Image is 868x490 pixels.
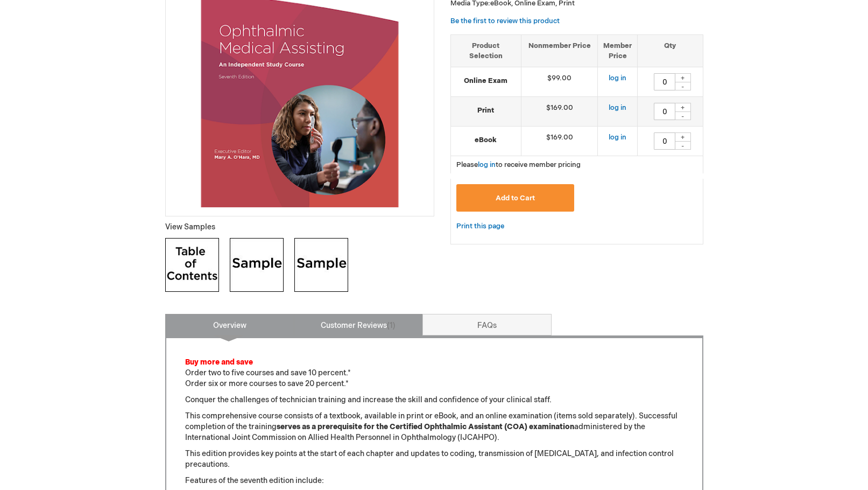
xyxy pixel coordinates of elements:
strong: Online Exam [456,76,516,86]
a: Overview [165,314,294,335]
img: Click to view [165,238,219,292]
td: $99.00 [521,67,598,97]
div: + [675,73,691,82]
p: This comprehensive course consists of a textbook, available in print or eBook, and an online exam... [185,411,683,443]
input: Qty [654,73,675,90]
img: Click to view [230,238,284,292]
strong: serves as a prerequisite for the Certified Ophthalmic Assistant (COA) examination [277,422,574,431]
a: Print this page [456,220,504,233]
div: - [675,111,691,120]
td: $169.00 [521,127,598,156]
th: Product Selection [451,34,521,67]
a: Customer Reviews1 [294,314,423,335]
button: Add to Cart [456,184,575,212]
a: log in [609,133,626,142]
p: Order two to five courses and save 10 percent.* Order six or more courses to save 20 percent.* [185,357,683,389]
p: Conquer the challenges of technician training and increase the skill and confidence of your clini... [185,395,683,405]
strong: Print [456,106,516,116]
strong: eBook [456,135,516,145]
img: Click to view [294,238,348,292]
a: log in [609,103,626,112]
th: Nonmember Price [521,34,598,67]
input: Qty [654,103,675,120]
input: Qty [654,132,675,150]
a: log in [609,74,626,82]
font: Buy more and save [185,358,253,367]
div: - [675,82,691,90]
div: + [675,132,691,142]
a: FAQs [422,314,552,335]
span: Please to receive member pricing [456,160,581,169]
p: This edition provides key points at the start of each chapter and updates to coding, transmission... [185,449,683,470]
div: + [675,103,691,112]
th: Member Price [598,34,638,67]
div: - [675,141,691,150]
p: View Samples [165,222,434,233]
p: Features of the seventh edition include: [185,475,683,486]
span: 1 [387,321,396,330]
a: Be the first to review this product [450,17,560,25]
a: log in [478,160,496,169]
th: Qty [638,34,703,67]
span: Add to Cart [496,194,535,202]
td: $169.00 [521,97,598,127]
